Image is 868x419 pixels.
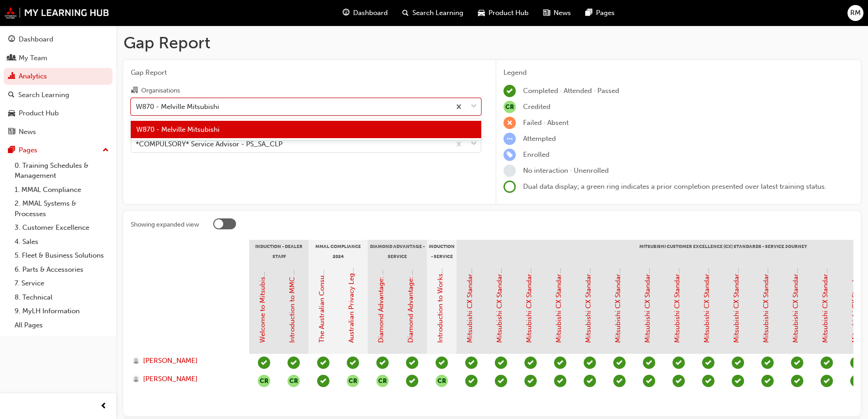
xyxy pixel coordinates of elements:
[103,145,109,156] span: up-icon
[131,67,481,78] span: Gap Report
[503,149,516,161] span: learningRecordVerb_ENROLL-icon
[4,124,113,140] a: News
[8,72,15,81] span: chart-icon
[335,4,395,22] a: guage-iconDashboard
[131,220,199,229] div: Showing expanded view
[11,304,113,318] a: 9. MyLH Information
[11,197,113,221] a: 2. MMAL Systems & Processes
[317,357,329,369] span: learningRecordVerb_PASS-icon
[821,357,833,369] span: learningRecordVerb_PASS-icon
[613,357,626,369] span: learningRecordVerb_PASS-icon
[8,146,15,155] span: pages-icon
[847,5,863,21] button: RM
[133,356,241,366] a: [PERSON_NAME]
[495,357,507,369] span: learningRecordVerb_PASS-icon
[11,276,113,290] a: 7. Service
[11,290,113,305] a: 8. Technical
[554,357,566,369] span: learningRecordVerb_PASS-icon
[8,91,15,99] span: search-icon
[436,357,448,369] span: learningRecordVerb_PASS-icon
[11,221,113,235] a: 3. Customer Excellence
[503,101,516,113] span: null-icon
[4,142,113,159] button: Pages
[436,375,448,387] button: null-icon
[19,53,47,63] div: My Team
[427,240,457,263] div: Induction - Service Advisor
[376,375,389,387] button: null-icon
[702,357,714,369] span: learningRecordVerb_PASS-icon
[673,357,685,369] span: learningRecordVerb_PASS-icon
[11,248,113,263] a: 5. Fleet & Business Solutions
[584,375,596,387] span: learningRecordVerb_PASS-icon
[850,375,863,387] span: learningRecordVerb_PASS-icon
[143,356,198,366] span: [PERSON_NAME]
[123,33,861,53] h1: Gap Report
[18,90,69,100] div: Search Learning
[258,375,270,387] button: null-icon
[503,67,853,78] div: Legend
[523,182,827,191] span: Dual data display; a green ring indicates a prior completion presented over latest training status.
[523,134,556,143] span: Attempted
[143,374,198,384] span: [PERSON_NAME]
[495,375,507,387] span: learningRecordVerb_PASS-icon
[402,7,409,19] span: search-icon
[466,220,474,343] a: Mitsubishi CX Standards - Introduction
[732,357,744,369] span: learningRecordVerb_PASS-icon
[8,109,15,118] span: car-icon
[850,357,863,369] span: learningRecordVerb_PASS-icon
[821,375,833,387] span: learningRecordVerb_PASS-icon
[258,357,270,369] span: learningRecordVerb_COMPLETE-icon
[406,224,415,343] a: Diamond Advantage: Service Training
[8,36,15,44] span: guage-icon
[596,8,615,18] span: Pages
[523,119,569,127] span: Failed · Absent
[488,8,529,18] span: Product Hub
[613,375,626,387] span: learningRecordVerb_PASS-icon
[136,125,220,134] span: W870 - Melville Mitsubishi
[11,318,113,332] a: All Pages
[578,4,622,22] a: pages-iconPages
[412,8,463,18] span: Search Learning
[732,375,744,387] span: learningRecordVerb_PASS-icon
[317,375,329,387] span: learningRecordVerb_PASS-icon
[554,375,566,387] span: learningRecordVerb_PASS-icon
[791,357,803,369] span: learningRecordVerb_PASS-icon
[19,127,36,137] div: News
[584,357,596,369] span: learningRecordVerb_PASS-icon
[5,7,109,19] img: mmal
[11,159,113,183] a: 0. Training Schedules & Management
[850,8,861,18] span: RM
[673,375,685,387] span: learningRecordVerb_PASS-icon
[11,263,113,277] a: 6. Parts & Accessories
[131,87,138,95] span: organisation-icon
[523,166,609,175] span: No interaction · Unenrolled
[100,401,107,412] span: prev-icon
[4,31,113,48] a: Dashboard
[523,87,619,95] span: Completed · Attended · Passed
[288,357,300,369] span: learningRecordVerb_PASS-icon
[368,240,427,263] div: Diamond Advantage - Service
[347,375,359,387] button: null-icon
[554,8,571,18] span: News
[136,101,219,112] div: W870 - Melville Mitsubishi
[586,7,592,19] span: pages-icon
[406,357,418,369] span: learningRecordVerb_PASS-icon
[643,375,655,387] span: learningRecordVerb_PASS-icon
[643,357,655,369] span: learningRecordVerb_PASS-icon
[288,375,300,387] button: null-icon
[8,54,15,62] span: people-icon
[503,85,516,97] span: learningRecordVerb_COMPLETE-icon
[761,375,774,387] span: learningRecordVerb_PASS-icon
[353,8,388,18] span: Dashboard
[19,34,53,45] div: Dashboard
[523,103,550,111] span: Credited
[4,105,113,122] a: Product Hub
[4,68,113,85] a: Analytics
[761,357,774,369] span: learningRecordVerb_PASS-icon
[523,150,550,159] span: Enrolled
[406,375,418,387] span: learningRecordVerb_PASS-icon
